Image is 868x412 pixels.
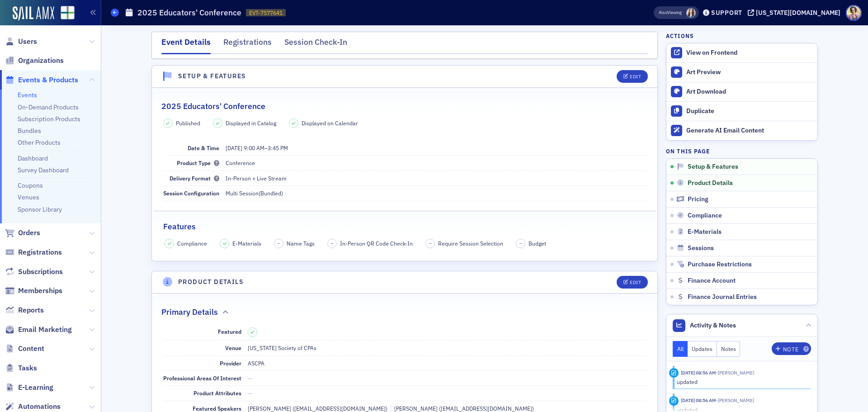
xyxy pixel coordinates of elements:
[18,193,39,201] a: Venues
[226,189,259,197] span: Multi Session
[18,325,72,335] span: Email Marketing
[18,205,62,213] a: Sponsor Library
[287,239,315,247] span: Name Tags
[220,360,241,367] span: Provider
[18,383,53,393] span: E-Learning
[163,221,196,232] h2: Features
[226,144,242,152] span: [DATE]
[5,37,37,47] a: Users
[688,277,736,285] span: Finance Account
[783,347,798,352] div: Note
[772,342,811,355] button: Note
[666,32,694,40] h4: Actions
[18,138,61,147] a: Other Products
[686,68,813,76] div: Art Preview
[846,5,862,21] span: Profile
[18,37,37,47] span: Users
[226,144,288,152] span: –
[161,36,211,54] div: Event Details
[225,344,241,351] span: Venue
[686,49,813,57] div: View on Frontend
[18,363,37,373] span: Tasks
[688,163,738,171] span: Setup & Features
[18,127,41,135] a: Bundles
[5,305,44,315] a: Reports
[429,240,432,246] span: –
[161,306,218,318] h2: Primary Details
[226,175,287,182] span: In-Person + Live Stream
[756,9,840,17] div: [US_STATE][DOMAIN_NAME]
[331,240,334,246] span: –
[278,240,280,246] span: –
[666,147,818,155] h4: On this page
[681,397,716,403] time: 10/6/2025 08:56 AM
[5,402,61,412] a: Automations
[249,9,283,17] span: EVT-7577641
[686,8,696,18] span: Sarah Lowery
[5,75,78,85] a: Events & Products
[340,239,413,247] span: In-Person QR Code Check-In
[666,82,817,101] a: Art Download
[5,247,62,257] a: Registrations
[688,260,752,269] span: Purchase Restrictions
[163,374,241,382] span: Professional Areas Of Interest
[528,239,546,247] span: Budget
[61,6,75,20] img: SailAMX
[688,244,714,252] span: Sessions
[716,369,754,376] span: Sarah Lowery
[659,9,667,15] div: Also
[178,71,246,81] h4: Setup & Features
[18,166,69,174] a: Survey Dashboard
[170,175,219,182] span: Delivery Format
[18,56,64,66] span: Organizations
[666,63,817,82] a: Art Preview
[18,91,37,99] a: Events
[18,286,62,296] span: Memberships
[193,389,241,397] span: Product Attributes
[18,75,78,85] span: Events & Products
[5,383,53,393] a: E-Learning
[176,119,200,127] span: Published
[688,341,717,357] button: Updates
[302,119,358,127] span: Displayed on Calendar
[5,286,62,296] a: Memberships
[248,344,316,351] span: [US_STATE] Society of CPAs
[688,212,722,220] span: Compliance
[681,369,716,376] time: 10/6/2025 08:56 AM
[268,144,288,152] time: 3:45 PM
[223,36,272,53] div: Registrations
[5,363,37,373] a: Tasks
[226,186,646,200] dd: (Bundled)
[617,276,648,289] button: Edit
[18,402,61,412] span: Automations
[688,179,733,187] span: Product Details
[5,325,72,335] a: Email Marketing
[248,360,264,367] span: ASCPA
[630,74,641,79] div: Edit
[711,9,742,17] div: Support
[18,344,44,354] span: Content
[188,144,219,152] span: Date & Time
[18,305,44,315] span: Reports
[686,88,813,96] div: Art Download
[617,70,648,83] button: Edit
[163,189,219,197] span: Session Configuration
[686,127,813,135] div: Generate AI Email Content
[673,341,688,357] button: All
[284,36,347,53] div: Session Check-In
[18,181,43,189] a: Coupons
[244,144,264,152] time: 9:00 AM
[669,396,679,406] div: Update
[666,101,817,121] button: Duplicate
[248,389,252,397] span: —
[5,56,64,66] a: Organizations
[54,6,75,21] a: View Homepage
[232,239,261,247] span: E-Materials
[690,321,736,330] span: Activity & Notes
[630,280,641,285] div: Edit
[666,121,817,140] button: Generate AI Email Content
[177,239,207,247] span: Compliance
[13,6,54,21] img: SailAMX
[748,9,844,16] button: [US_STATE][DOMAIN_NAME]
